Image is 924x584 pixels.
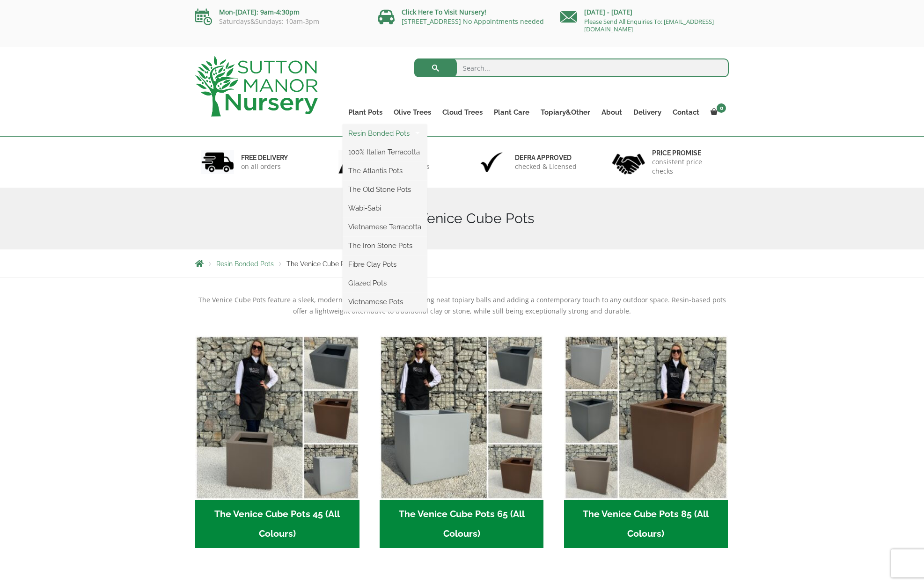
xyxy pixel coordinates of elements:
a: Fibre Clay Pots [343,257,427,271]
img: 4.jpg [612,148,645,176]
img: 3.jpg [475,150,508,174]
img: 2.jpg [338,150,371,174]
a: Resin Bonded Pots [343,126,427,140]
input: Search... [414,58,729,77]
span: 0 [717,103,726,113]
a: Plant Pots [343,106,388,119]
a: Please Send All Enquiries To: [EMAIL_ADDRESS][DOMAIN_NAME] [584,17,714,33]
a: Plant Care [488,106,535,119]
p: Mon-[DATE]: 9am-4:30pm [195,7,364,18]
a: [STREET_ADDRESS] No Appointments needed [402,17,544,26]
a: Cloud Trees [437,106,488,119]
p: checked & Licensed [515,162,577,171]
p: Saturdays&Sundays: 10am-3pm [195,18,364,25]
h2: The Venice Cube Pots 45 (All Colours) [195,500,359,548]
h6: Defra approved [515,153,577,162]
a: The Old Stone Pots [343,182,427,197]
a: Delivery [628,106,667,119]
a: Glazed Pots [343,276,427,290]
h6: FREE DELIVERY [241,153,288,162]
span: The Venice Cube Pots [286,260,354,268]
a: Visit product category The Venice Cube Pots 65 (All Colours) [380,336,544,548]
p: on all orders [241,162,288,171]
a: Vietnamese Pots [343,295,427,309]
a: Vietnamese Terracotta [343,220,427,234]
a: Wabi-Sabi [343,201,427,215]
a: Visit product category The Venice Cube Pots 45 (All Colours) [195,336,359,548]
a: Visit product category The Venice Cube Pots 85 (All Colours) [564,336,728,548]
img: logo [195,56,318,117]
a: Click Here To Visit Nursery! [402,7,486,16]
img: The Venice Cube Pots 65 (All Colours) [380,336,544,500]
img: 1.jpg [201,150,234,174]
a: Contact [667,106,705,119]
h2: The Venice Cube Pots 85 (All Colours) [564,500,728,548]
p: [DATE] - [DATE] [560,7,729,18]
h2: The Venice Cube Pots 65 (All Colours) [380,500,544,548]
a: Olive Trees [388,106,437,119]
img: The Venice Cube Pots 45 (All Colours) [195,336,359,500]
img: The Venice Cube Pots 85 (All Colours) [564,336,728,500]
a: 100% Italian Terracotta [343,145,427,159]
a: The Iron Stone Pots [343,239,427,253]
nav: Breadcrumbs [195,260,729,267]
a: 0 [705,106,729,119]
h1: The Venice Cube Pots [195,210,729,227]
a: The Atlantis Pots [343,164,427,178]
h6: Price promise [652,149,723,157]
a: Topiary&Other [535,106,596,119]
p: The Venice Cube Pots feature a sleek, modern style, perfect for showcasing neat topiary balls and... [195,294,729,317]
p: consistent price checks [652,157,723,176]
a: About [596,106,628,119]
a: Resin Bonded Pots [216,260,274,268]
